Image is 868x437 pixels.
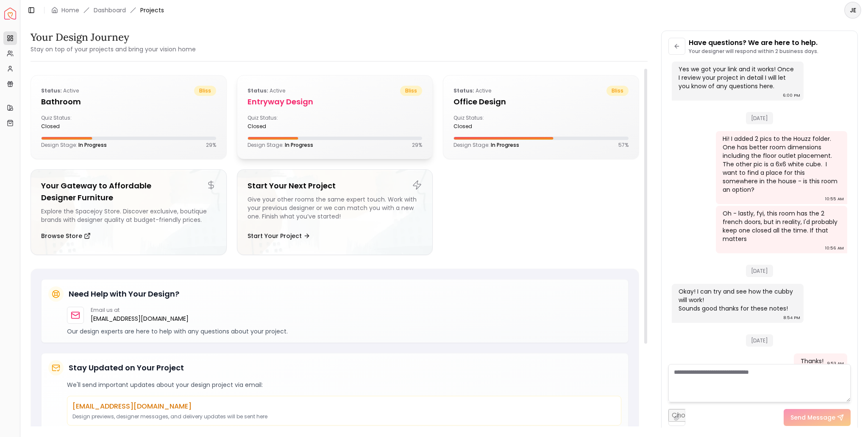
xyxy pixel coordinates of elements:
[453,142,519,148] p: Design Stage:
[248,195,423,224] div: Give your other rooms the same expert touch. Work with your previous designer or we can match you...
[827,359,844,368] div: 9:53 AM
[4,8,16,20] img: Spacejoy Logo
[618,142,629,148] p: 57 %
[491,141,519,148] span: In Progress
[94,6,126,14] a: Dashboard
[248,86,285,96] p: active
[248,227,310,244] button: Start Your Project
[679,65,795,90] div: Yes we got your link and it works! Once I review your project in detail I will let you know of an...
[67,327,621,336] p: Our design experts are here to help with any questions about your project.
[453,96,629,108] h5: Office design
[237,169,433,255] a: Start Your Next ProjectGive your other rooms the same expert touch. Work with your previous desig...
[412,142,422,148] p: 29 %
[41,180,216,204] h5: Your Gateway to Affordable Designer Furniture
[783,91,800,100] div: 6:00 PM
[31,31,196,44] h3: Your Design Journey
[248,115,331,130] div: Quiz Status:
[91,307,189,314] p: Email us at
[4,8,16,20] a: Spacejoy
[453,87,474,94] b: Status:
[31,45,196,53] small: Stay on top of your projects and bring your vision home
[689,48,818,55] p: Your designer will respond within 2 business days.
[41,87,62,94] b: Status:
[783,314,800,322] div: 8:54 PM
[746,112,773,124] span: [DATE]
[41,207,216,224] div: Explore the Spacejoy Store. Discover exclusive, boutique brands with designer quality at budget-f...
[31,169,227,255] a: Your Gateway to Affordable Designer FurnitureExplore the Spacejoy Store. Discover exclusive, bout...
[248,96,423,108] h5: entryway design
[72,413,616,420] p: Design previews, designer messages, and delivery updates will be sent here
[606,86,629,96] span: bliss
[67,381,621,389] p: We'll send important updates about your design project via email:
[41,123,125,130] div: closed
[723,209,839,243] div: Oh - lastly, fyi, this room has the 2 french doors, but in reality, I'd probably keep one closed ...
[679,287,795,313] div: Okay! I can try and see how the cubby will work! Sounds good thanks for these notes!
[248,123,331,130] div: closed
[285,141,313,148] span: In Progress
[746,265,773,277] span: [DATE]
[825,244,844,252] div: 10:56 AM
[72,401,616,412] p: [EMAIL_ADDRESS][DOMAIN_NAME]
[825,195,844,203] div: 10:55 AM
[453,86,491,96] p: active
[723,134,839,194] div: Hi! I added 2 pics to the Houzz folder. One has better room dimensions including the floor outlet...
[78,141,107,148] span: In Progress
[206,142,216,148] p: 29 %
[41,227,91,244] button: Browse Store
[453,123,537,130] div: closed
[69,362,184,374] h5: Stay Updated on Your Project
[844,2,861,19] button: JE
[140,6,164,14] span: Projects
[61,6,79,14] a: Home
[91,314,189,324] a: [EMAIL_ADDRESS][DOMAIN_NAME]
[845,3,860,18] span: JE
[453,115,537,130] div: Quiz Status:
[51,6,164,14] nav: breadcrumb
[400,86,422,96] span: bliss
[248,142,313,148] p: Design Stage:
[41,96,216,108] h5: Bathroom
[41,86,79,96] p: active
[41,142,107,148] p: Design Stage:
[801,357,823,365] div: Thanks!
[746,334,773,347] span: [DATE]
[248,180,423,192] h5: Start Your Next Project
[194,86,216,96] span: bliss
[69,288,179,300] h5: Need Help with Your Design?
[248,87,268,94] b: Status:
[689,38,818,48] p: Have questions? We are here to help.
[41,115,125,130] div: Quiz Status:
